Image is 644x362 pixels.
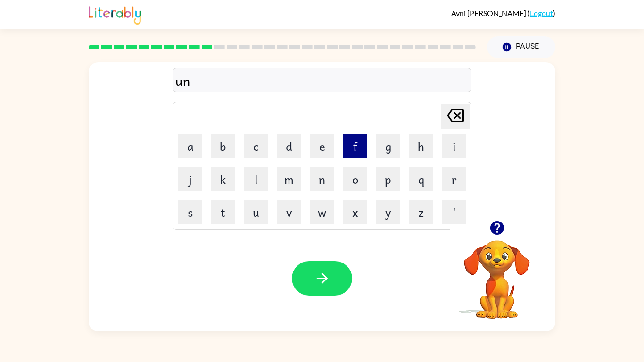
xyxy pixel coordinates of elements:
button: u [244,200,268,224]
button: d [277,134,301,158]
button: p [376,167,400,191]
button: x [343,200,367,224]
button: z [409,200,433,224]
button: q [409,167,433,191]
button: m [277,167,301,191]
button: ' [442,200,466,224]
div: ( ) [451,8,555,17]
button: a [178,134,202,158]
button: r [442,167,466,191]
button: c [244,134,268,158]
a: Logout [530,8,553,17]
div: un [175,71,469,90]
button: o [343,167,367,191]
button: n [310,167,334,191]
button: t [211,200,235,224]
button: l [244,167,268,191]
button: s [178,200,202,224]
span: Avni [PERSON_NAME] [451,8,528,17]
button: y [376,200,400,224]
button: j [178,167,202,191]
button: g [376,134,400,158]
button: i [442,134,466,158]
button: k [211,167,235,191]
button: w [310,200,334,224]
button: e [310,134,334,158]
button: Pause [487,36,555,58]
img: Literably [89,4,141,25]
button: b [211,134,235,158]
button: v [277,200,301,224]
video: Your browser must support playing .mp4 files to use Literably. Please try using another browser. [450,226,544,320]
button: f [343,134,367,158]
button: h [409,134,433,158]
